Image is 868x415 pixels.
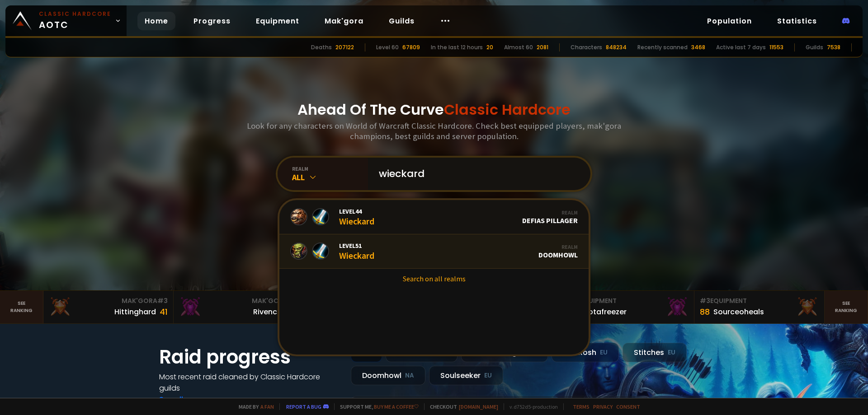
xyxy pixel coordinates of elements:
[616,403,640,410] a: Consent
[827,43,840,51] div: 7538
[564,291,694,323] a: #2Equipment88Notafreezer
[292,172,368,182] div: All
[623,343,687,362] div: Stitches
[522,209,578,216] div: Realm
[431,43,483,51] div: In the last 12 hours
[716,43,766,51] div: Active last 7 days
[351,366,425,385] div: Doomhowl
[157,296,168,305] span: # 3
[405,371,414,380] small: NA
[39,10,111,32] span: AOTC
[249,12,307,30] a: Equipment
[43,291,174,323] a: Mak'Gora#3Hittinghard41
[253,306,282,317] div: Rivench
[279,200,589,234] a: Level44WieckardRealmDefias Pillager
[159,343,340,371] h1: Raid progress
[538,243,578,250] div: Realm
[700,12,759,30] a: Population
[459,403,498,410] a: [DOMAIN_NAME]
[339,207,374,215] span: Level 44
[691,43,705,51] div: 3468
[374,403,419,410] a: Buy me a coffee
[444,99,571,120] span: Classic Hardcore
[637,43,688,51] div: Recently scanned
[769,43,783,51] div: 11553
[279,234,589,269] a: Level51WieckardRealmDoomhowl
[373,158,580,190] input: Search a character...
[186,12,238,30] a: Progress
[504,403,558,410] span: v. d752d5 - production
[114,306,156,317] div: Hittinghard
[593,403,613,410] a: Privacy
[179,296,298,306] div: Mak'Gora
[668,348,675,357] small: EU
[233,403,274,410] span: Made by
[538,243,578,259] div: Doomhowl
[402,43,420,51] div: 67809
[573,403,590,410] a: Terms
[770,12,824,30] a: Statistics
[159,371,340,394] h4: Most recent raid cleaned by Classic Hardcore guilds
[49,296,168,306] div: Mak'Gora
[504,43,533,51] div: Almost 60
[700,296,710,305] span: # 3
[806,43,823,51] div: Guilds
[424,403,498,410] span: Checkout
[522,209,578,225] div: Defias Pillager
[694,291,825,323] a: #3Equipment88Sourceoheals
[583,306,627,317] div: Notafreezer
[160,306,168,318] div: 41
[382,12,422,30] a: Guilds
[317,12,371,30] a: Mak'gora
[137,12,175,30] a: Home
[159,394,218,405] a: See all progress
[339,242,374,261] div: Wieckard
[484,371,492,380] small: EU
[700,306,710,318] div: 88
[286,403,321,410] a: Report a bug
[571,43,602,51] div: Characters
[339,242,374,250] span: Level 51
[606,43,627,51] div: 848234
[292,165,368,172] div: realm
[429,366,503,385] div: Soulseeker
[39,10,111,18] small: Classic Hardcore
[339,207,374,227] div: Wieckard
[5,5,127,36] a: Classic HardcoreAOTC
[600,348,608,357] small: EU
[537,43,548,51] div: 2081
[311,43,332,51] div: Deaths
[297,99,571,121] h1: Ahead Of The Curve
[243,121,625,141] h3: Look for any characters on World of Warcraft Classic Hardcore. Check best equipped players, mak'g...
[334,403,419,410] span: Support me,
[335,43,354,51] div: 207122
[570,296,689,306] div: Equipment
[376,43,399,51] div: Level 60
[260,403,274,410] a: a fan
[486,43,493,51] div: 20
[713,306,764,317] div: Sourceoheals
[174,291,304,323] a: Mak'Gora#2Rivench100
[700,296,819,306] div: Equipment
[552,343,619,362] div: Nek'Rosh
[825,291,868,323] a: Seeranking
[279,269,589,289] a: Search on all realms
